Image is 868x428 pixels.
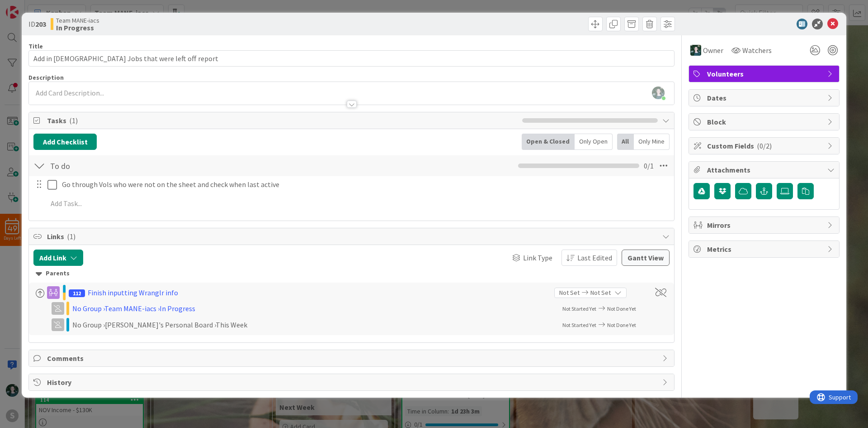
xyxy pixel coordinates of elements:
[703,45,723,56] span: Owner
[88,287,178,298] div: Finish inputting Wranglr info
[28,19,46,29] span: ID
[62,179,668,190] p: Go through Vols who were not on the sheet and check when last active
[757,141,772,150] span: ( 0/2 )
[47,231,658,242] span: Links
[47,158,250,174] input: Add Checklist...
[47,115,518,126] span: Tasks
[47,353,658,364] span: Comments
[622,250,670,266] button: Gantt View
[72,303,307,314] div: No Group › Team MANE-iacs › In Progress
[634,134,670,150] div: Only Mine
[561,250,617,266] button: Last Edited
[590,288,611,298] span: Not Set
[617,134,634,150] div: All
[562,305,596,312] span: Not Started Yet
[607,322,636,328] span: Not Done Yet
[707,244,823,255] span: Metrics
[575,134,613,150] div: Only Open
[69,289,85,297] span: 112
[562,322,596,328] span: Not Started Yet
[56,17,99,24] span: Team MANE-iacs
[559,288,580,298] span: Not Set
[47,377,658,388] span: History
[707,116,823,127] span: Block
[33,250,83,266] button: Add Link
[56,24,99,31] b: In Progress
[522,134,575,150] div: Open & Closed
[742,45,772,56] span: Watchers
[690,45,701,56] img: KM
[644,160,654,171] span: 0 / 1
[19,1,41,12] span: Support
[69,116,78,125] span: ( 1 )
[28,42,43,50] label: Title
[707,92,823,103] span: Dates
[652,87,665,99] img: CcP7TwqliYA12U06j4Mrgd9GqWyTyb3s.jpg
[72,319,307,330] div: No Group › [PERSON_NAME]'s Personal Board › This Week
[28,73,64,82] span: Description
[523,252,552,263] span: Link Type
[607,305,636,312] span: Not Done Yet
[577,252,612,263] span: Last Edited
[707,68,823,79] span: Volunteers
[33,134,97,150] button: Add Checklist
[67,232,75,241] span: ( 1 )
[707,140,823,151] span: Custom Fields
[707,220,823,231] span: Mirrors
[35,19,46,29] b: 203
[28,50,675,67] input: type card name here...
[36,269,667,279] div: Parents
[707,164,823,175] span: Attachments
